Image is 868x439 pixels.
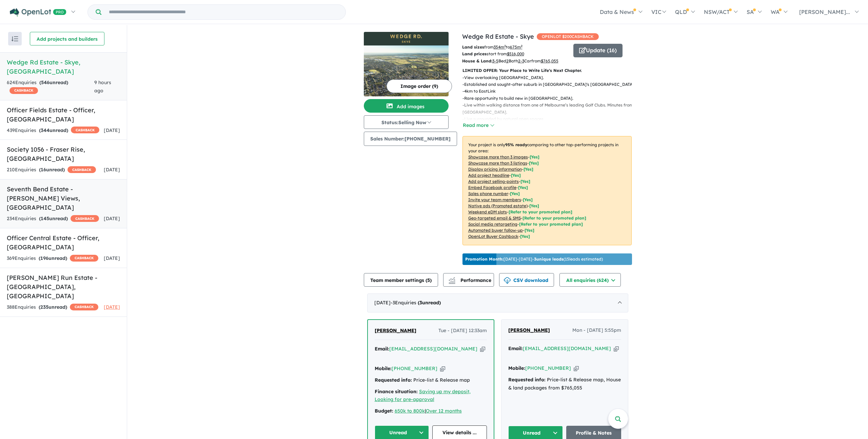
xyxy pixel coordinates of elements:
[468,203,528,208] u: Native ads (Promoted estate)
[104,167,120,173] span: [DATE]
[462,58,568,64] p: Bed Bath Car from
[7,145,120,163] h5: Society 1056 - Fraser Rise , [GEOGRAPHIC_DATA]
[519,222,583,227] span: [Refer to your promoted plan]
[462,102,637,116] p: - Live within walking distance from one of Melbourne’s leading Golf Clubs. Minutes from [GEOGRAPH...
[799,8,850,15] span: [PERSON_NAME]...
[7,79,94,95] div: 624 Enquir ies
[462,44,568,51] p: from
[375,377,412,383] strong: Requested info:
[508,377,546,383] strong: Requested info:
[462,67,632,74] p: LIMITED OFFER: Your Place to Write Life's Next Chapter.
[511,173,521,178] span: [ Yes ]
[39,167,65,173] strong: ( unread)
[395,408,425,414] u: 650k to 800k
[30,32,104,45] button: Add projects and builders
[504,277,511,284] img: download icon
[450,277,491,283] span: Performance
[391,300,441,306] span: - 3 Enquir ies
[41,167,46,173] span: 16
[367,293,628,312] div: [DATE]
[40,255,48,261] span: 196
[462,51,568,57] p: start from
[573,44,623,57] button: Update (16)
[529,160,539,166] span: [ Yes ]
[94,79,111,94] span: 9 hours ago
[12,36,18,41] img: sort.svg
[509,209,572,214] span: [Refer to your promoted plan]
[389,346,477,352] a: [EMAIL_ADDRESS][DOMAIN_NAME]
[523,197,533,202] span: [ Yes ]
[520,179,530,184] span: [ Yes ]
[71,215,99,222] span: CASHBACK
[462,116,637,122] p: - Live surrounded by natural open spaces.
[468,222,517,227] u: Social media retargeting
[419,300,422,306] span: 3
[521,44,522,48] sup: 2
[468,215,521,221] u: Geo-targeted email & SMS
[462,51,487,56] b: Land prices
[39,127,68,133] strong: ( unread)
[40,304,48,310] span: 235
[499,273,554,287] button: CSV download
[508,376,621,392] div: Price-list & Release map, House & land packages from $765,055
[518,58,524,63] u: 2-3
[524,167,533,172] span: [ Yes ]
[468,173,509,178] u: Add project headline
[518,185,528,190] span: [ Yes ]
[7,233,120,252] h5: Officer Central Estate - Officer , [GEOGRAPHIC_DATA]
[520,234,530,239] span: [Yes]
[508,345,523,351] strong: Email:
[364,45,449,96] img: Wedge Rd Estate - Skye
[468,209,507,214] u: Weekend eDM slots
[574,365,579,372] button: Copy
[392,365,437,371] a: [PHONE_NUMBER]
[462,81,637,88] p: - Established and sought-after suburb in [GEOGRAPHIC_DATA]'s [GEOGRAPHIC_DATA].
[468,179,519,184] u: Add project selling-points
[39,304,67,310] strong: ( unread)
[375,346,389,352] strong: Email:
[506,44,522,50] span: to
[9,87,38,94] span: CASHBACK
[529,203,539,208] span: [Yes]
[375,408,393,414] strong: Budget:
[70,255,98,262] span: CASHBACK
[440,365,445,372] button: Copy
[614,345,619,352] button: Copy
[494,44,506,50] u: 354 m
[468,197,521,202] u: Invite your team members
[375,327,416,335] a: [PERSON_NAME]
[572,326,621,335] span: Mon - [DATE] 5:55pm
[7,303,98,311] div: 388 Enquir ies
[522,215,586,221] span: [Refer to your promoted plan]
[364,132,457,146] button: Sales Number:[PHONE_NUMBER]
[468,228,523,233] u: Automated buyer follow-up
[70,304,98,310] span: CASHBACK
[375,376,487,384] div: Price-list & Release map
[508,327,550,333] span: [PERSON_NAME]
[7,273,120,301] h5: [PERSON_NAME] Run Estate - [GEOGRAPHIC_DATA] , [GEOGRAPHIC_DATA]
[7,215,99,223] div: 234 Enquir ies
[525,228,534,233] span: [Yes]
[7,254,98,263] div: 369 Enquir ies
[364,32,449,96] a: Wedge Rd Estate - Skye LogoWedge Rd Estate - Skye
[465,256,603,262] p: [DATE] - [DATE] - ( 15 leads estimated)
[507,51,524,56] u: $ 516,000
[508,365,525,371] strong: Mobile:
[426,408,462,414] a: Over 12 months
[480,345,485,352] button: Copy
[375,388,471,403] a: Saving up my deposit, Looking for pre-approval
[427,277,430,283] span: 5
[104,255,120,261] span: [DATE]
[375,388,418,395] strong: Finance situation:
[7,58,120,76] h5: Wedge Rd Estate - Skye , [GEOGRAPHIC_DATA]
[367,35,446,43] img: Wedge Rd Estate - Skye Logo
[39,215,68,222] strong: ( unread)
[462,136,632,245] p: Your project is only comparing to other top-performing projects in your area: - - - - - - - - - -...
[41,79,50,85] span: 546
[364,273,438,287] button: Team member settings (5)
[375,327,416,333] span: [PERSON_NAME]
[530,154,539,159] span: [ Yes ]
[375,365,392,371] strong: Mobile:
